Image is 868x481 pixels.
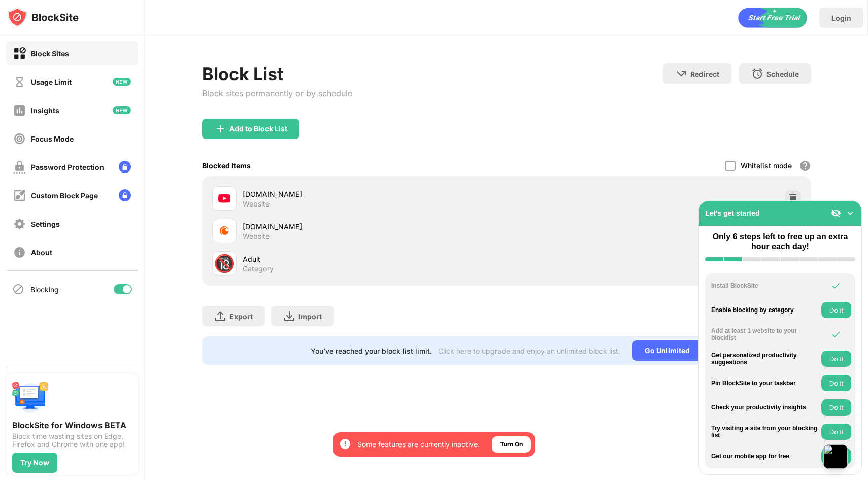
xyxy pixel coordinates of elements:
[711,404,819,411] div: Check your productivity insights
[741,161,792,170] div: Whitelist mode
[711,453,819,460] div: Get our mobile app for free
[214,253,235,274] div: 🔞
[218,225,230,237] img: favicons
[821,448,851,464] button: Do it
[31,248,52,257] div: About
[243,189,507,199] div: [DOMAIN_NAME]
[831,208,841,218] img: eye-not-visible.svg
[13,76,26,88] img: time-usage-off.svg
[705,232,855,251] div: Only 6 steps left to free up an extra hour each day!
[243,199,270,209] div: Website
[218,192,230,204] img: favicons
[821,302,851,318] button: Do it
[13,246,26,259] img: about-off.svg
[711,425,819,439] div: Try visiting a site from your blocking list
[298,312,322,321] div: Import
[831,281,841,291] img: omni-check.svg
[243,232,270,241] div: Website
[12,380,49,416] img: push-desktop.svg
[12,283,24,295] img: blocking-icon.svg
[13,189,26,202] img: customize-block-page-off.svg
[31,106,59,115] div: Insights
[711,282,819,289] div: Install BlockSite
[711,327,819,342] div: Add at least 1 website to your blocklist
[632,340,702,361] div: Go Unlimited
[243,254,507,264] div: Adult
[831,14,851,22] div: Login
[821,424,851,440] button: Do it
[500,439,523,450] div: Turn On
[12,432,132,449] div: Block time wasting sites on Edge, Firefox and Chrome with one app!
[31,78,72,86] div: Usage Limit
[821,399,851,416] button: Do it
[30,285,59,294] div: Blocking
[7,7,79,27] img: logo-blocksite.svg
[202,63,352,84] div: Block List
[31,49,69,58] div: Block Sites
[202,161,251,170] div: Blocked Items
[113,106,131,114] img: new-icon.svg
[243,264,274,273] div: Category
[738,8,807,28] div: animation
[31,220,60,228] div: Settings
[31,191,98,200] div: Custom Block Page
[690,70,719,78] div: Redirect
[357,439,480,450] div: Some features are currently inactive.
[438,347,620,355] div: Click here to upgrade and enjoy an unlimited block list.
[31,134,74,143] div: Focus Mode
[20,459,49,467] div: Try Now
[311,347,432,355] div: You’ve reached your block list limit.
[845,208,855,218] img: omni-setup-toggle.svg
[119,189,131,201] img: lock-menu.svg
[711,306,819,314] div: Enable blocking by category
[766,70,799,78] div: Schedule
[229,312,253,321] div: Export
[243,221,507,232] div: [DOMAIN_NAME]
[831,329,841,339] img: omni-check.svg
[339,438,351,450] img: error-circle-white.svg
[821,351,851,367] button: Do it
[12,420,132,430] div: BlockSite for Windows BETA
[13,218,26,230] img: settings-off.svg
[711,352,819,366] div: Get personalized productivity suggestions
[711,380,819,387] div: Pin BlockSite to your taskbar
[13,47,26,60] img: block-on.svg
[13,104,26,117] img: insights-off.svg
[13,161,26,174] img: password-protection-off.svg
[113,78,131,86] img: new-icon.svg
[31,163,104,171] div: Password Protection
[13,132,26,145] img: focus-off.svg
[119,161,131,173] img: lock-menu.svg
[705,209,760,217] div: Let's get started
[202,88,352,98] div: Block sites permanently or by schedule
[229,125,287,133] div: Add to Block List
[821,375,851,391] button: Do it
